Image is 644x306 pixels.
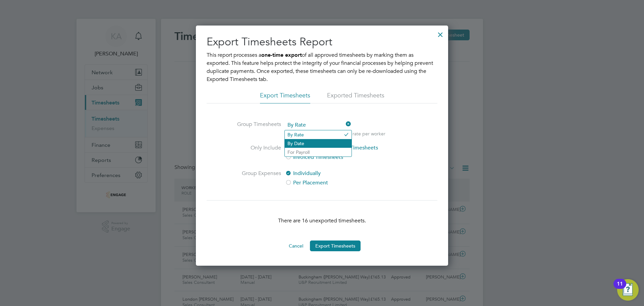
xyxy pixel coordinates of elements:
p: There are 16 unexported timesheets. [207,217,437,225]
p: This report processes a of all approved timesheets by marking them as exported. This feature help... [207,51,437,83]
li: Exported Timesheets [327,91,384,103]
label: Only Include [231,144,281,161]
label: Group Expenses [231,169,281,187]
b: one-time export [261,52,302,58]
li: By Date [285,139,352,148]
button: Open Resource Center, 11 new notifications [617,279,639,301]
button: Export Timesheets [310,241,361,251]
li: By Rate [285,130,352,139]
label: Per Placement [285,179,397,187]
label: Individually [285,169,397,177]
label: Invoiced Timesheets [285,153,397,161]
li: Export Timesheets [260,91,310,103]
span: By Rate [285,120,351,130]
li: For Payroll [285,148,352,157]
h2: Export Timesheets Report [207,35,437,49]
div: 11 [617,284,623,293]
label: Group Timesheets [231,120,281,136]
button: Cancel [283,241,309,251]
